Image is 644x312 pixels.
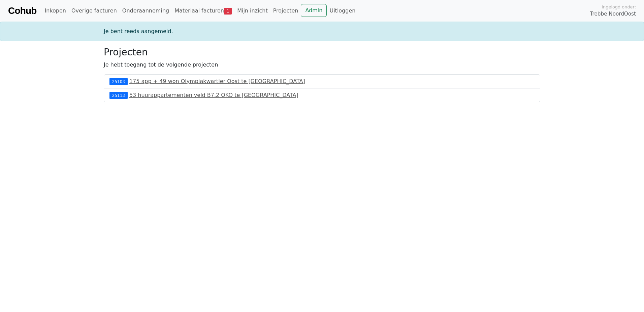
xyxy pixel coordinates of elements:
div: 25113 [109,92,128,99]
div: 25103 [109,78,128,85]
a: Inkopen [42,4,68,18]
a: Admin [301,4,327,17]
a: Mijn inzicht [234,4,270,18]
p: Je hebt toegang tot de volgende projecten [104,61,540,69]
a: Materiaal facturen1 [172,4,234,18]
h3: Projecten [104,47,540,58]
span: Trebbe NoordOost [590,10,636,18]
a: Projecten [270,4,301,18]
a: 53 huurappartementen veld B7.2 OKO te [GEOGRAPHIC_DATA] [129,92,298,98]
a: Uitloggen [327,4,358,18]
span: Ingelogd onder: [602,4,636,10]
a: 175 app + 49 won Olympiakwartier Oost te [GEOGRAPHIC_DATA] [129,78,305,84]
a: Overige facturen [69,4,120,18]
div: Je bent reeds aangemeld. [100,27,544,35]
a: Onderaanneming [120,4,172,18]
a: Cohub [8,3,36,19]
span: 1 [224,8,232,15]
